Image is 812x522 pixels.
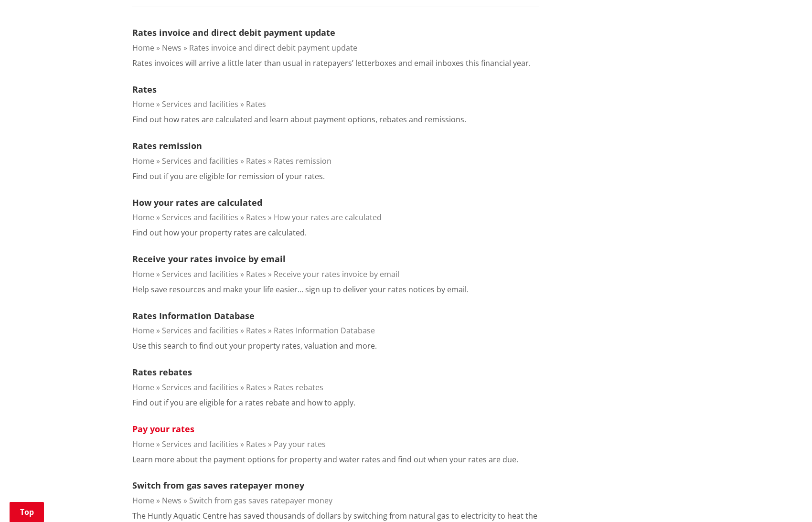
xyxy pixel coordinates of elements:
a: Rates invoice and direct debit payment update [132,27,335,38]
p: Help save resources and make your life easier… sign up to deliver your rates notices by email. [132,284,469,295]
a: Services and facilities [162,439,238,449]
p: Find out how your property rates are calculated. [132,227,307,238]
a: Services and facilities [162,99,238,109]
a: Rates Information Database [274,325,375,336]
a: Services and facilities [162,156,238,166]
p: Use this search to find out your property rates, valuation and more. [132,340,377,352]
p: Find out how rates are calculated and learn about payment options, rebates and remissions. [132,114,466,125]
a: How your rates are calculated [274,212,382,223]
a: Receive your rates invoice by email [132,253,286,265]
p: Find out if you are eligible for remission of your rates. [132,170,325,182]
a: Pay your rates [274,439,326,449]
a: Rates remission [132,140,202,151]
a: Rates rebates [274,382,323,393]
a: Home [132,156,154,166]
a: Switch from gas saves ratepayer money [189,495,332,506]
a: Pay your rates [132,423,194,435]
a: Switch from gas saves ratepayer money [132,479,304,491]
a: Home [132,43,154,53]
p: Rates invoices will arrive a little later than usual in ratepayers’ letterboxes and email inboxes... [132,57,531,69]
a: Services and facilities [162,269,238,279]
a: How your rates are calculated [132,197,262,208]
a: News [162,43,182,53]
a: Receive your rates invoice by email [274,269,399,279]
a: Rates invoice and direct debit payment update [189,43,357,53]
p: Learn more about the payment options for property and water rates and find out when your rates ar... [132,454,518,465]
a: Services and facilities [162,325,238,336]
a: Rates remission [274,156,331,166]
a: Home [132,269,154,279]
a: Rates Information Database [132,310,255,321]
a: Rates [246,99,266,109]
a: News [162,495,182,506]
a: Rates [132,84,157,95]
a: Home [132,325,154,336]
a: Rates [246,382,266,393]
a: Rates [246,325,266,336]
a: Home [132,212,154,223]
a: Home [132,382,154,393]
a: Rates [246,269,266,279]
a: Rates [246,439,266,449]
a: Home [132,439,154,449]
a: Home [132,495,154,506]
a: Home [132,99,154,109]
a: Services and facilities [162,382,238,393]
a: Rates [246,156,266,166]
a: Top [10,502,44,522]
iframe: Messenger Launcher [768,482,802,516]
a: Rates rebates [132,366,192,378]
a: Rates [246,212,266,223]
a: Services and facilities [162,212,238,223]
p: Find out if you are eligible for a rates rebate and how to apply. [132,397,355,408]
